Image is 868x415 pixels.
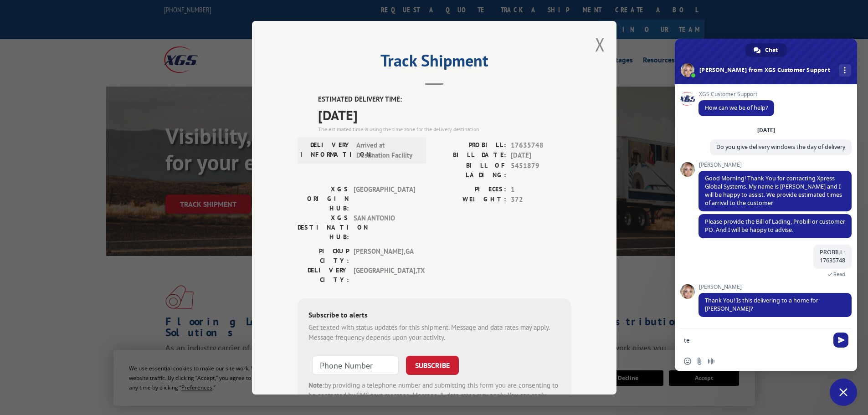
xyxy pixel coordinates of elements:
div: [DATE] [757,128,775,133]
span: Insert an emoji [684,358,691,365]
span: [DATE] [318,104,571,125]
label: WEIGHT: [434,195,506,205]
span: How can we be of help? [705,104,768,112]
span: [GEOGRAPHIC_DATA] [354,184,415,213]
span: SAN ANTONIO [354,213,415,241]
h2: Track Shipment [298,54,571,72]
span: [GEOGRAPHIC_DATA] , TX [354,265,415,284]
div: Subscribe to alerts [308,309,560,322]
span: [PERSON_NAME] , GA [354,246,415,265]
div: More channels [839,64,851,77]
span: Audio message [708,358,715,365]
label: BILL OF LADING: [434,160,506,179]
div: Close chat [830,379,857,406]
span: [DATE] [511,150,571,161]
span: 372 [511,195,571,205]
div: by providing a telephone number and submitting this form you are consenting to be contacted by SM... [308,380,560,411]
span: Good Morning! Thank You for contacting Xpress Global Systems. My name is [PERSON_NAME] and I will... [705,174,842,207]
div: Get texted with status updates for this shipment. Message and data rates may apply. Message frequ... [308,322,560,343]
label: PROBILL: [434,140,506,150]
strong: Note: [308,380,324,389]
span: [PERSON_NAME] [699,284,852,290]
button: SUBSCRIBE [406,355,459,374]
span: XGS Customer Support [699,91,774,97]
label: BILL DATE: [434,150,506,161]
label: PICKUP CITY: [298,246,349,265]
div: Chat [745,43,787,57]
label: XGS DESTINATION HUB: [298,213,349,241]
span: 5451879 [511,160,571,179]
span: [PERSON_NAME] [699,162,852,168]
label: ESTIMATED DELIVERY TIME: [318,94,571,105]
label: XGS ORIGIN HUB: [298,184,349,213]
span: Thank You! Is this delivering to a home for [PERSON_NAME]? [705,297,818,313]
span: Do you give delivery windows the day of delivery [716,143,845,151]
textarea: Compose your message... [684,336,828,344]
label: PIECES: [434,184,506,195]
span: PROBILL: 17635748 [820,248,845,264]
span: Send a file [696,358,703,365]
span: Read [833,271,845,277]
span: Please provide the Bill of Lading, Probill or customer PO. And I will be happy to advise. [705,218,845,234]
label: DELIVERY CITY: [298,265,349,284]
div: The estimated time is using the time zone for the delivery destination. [318,125,571,133]
span: 1 [511,184,571,195]
span: Arrived at Destination Facility [356,140,418,160]
span: Chat [765,43,778,57]
span: Send [833,333,848,348]
label: DELIVERY INFORMATION: [300,140,352,160]
span: 17635748 [511,140,571,150]
input: Phone Number [312,355,399,374]
button: Close modal [595,32,605,56]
